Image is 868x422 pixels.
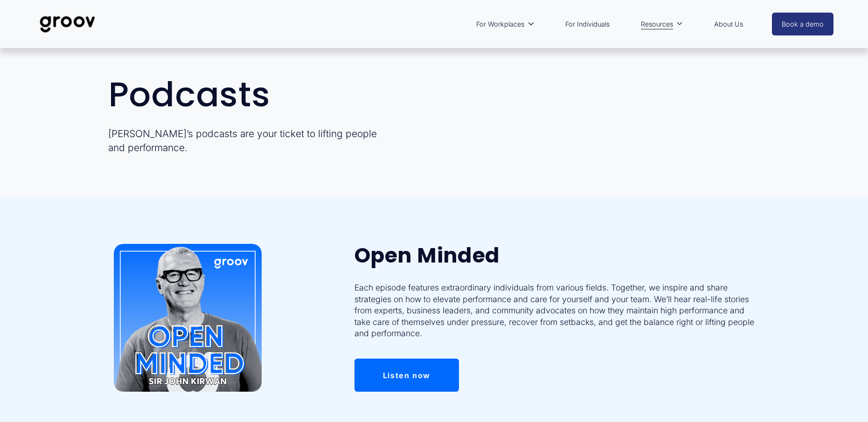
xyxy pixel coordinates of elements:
a: Listen now [354,359,459,392]
a: For Individuals [561,14,614,35]
p: [PERSON_NAME]’s podcasts are your ticket to lifting people and performance. [108,127,377,154]
p: Each episode features extraordinary individuals from various fields. Together, we inspire and sha... [354,282,760,339]
strong: Open Minded [354,241,500,270]
img: Groov | Unlock Human Potential at Work and in Life [35,9,100,40]
span: Resources [641,18,673,30]
a: folder dropdown [472,14,539,35]
h1: Podcasts [108,77,377,112]
a: About Us [709,14,748,35]
span: For Workplaces [476,18,524,30]
a: Book a demo [772,13,833,35]
a: folder dropdown [636,14,688,35]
